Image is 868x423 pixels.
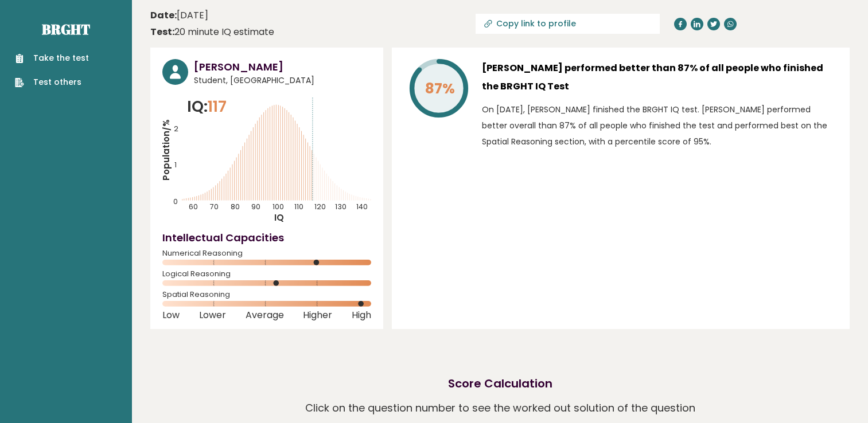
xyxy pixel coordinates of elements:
p: IQ: [187,95,227,118]
tspan: 2 [174,124,178,134]
tspan: 120 [314,202,326,211]
tspan: 87% [425,79,455,99]
a: Test others [15,76,89,88]
a: Take the test [15,52,89,64]
h3: [PERSON_NAME] performed better than 87% of all people who finished the BRGHT IQ Test [482,59,838,96]
tspan: 110 [294,202,303,211]
tspan: 130 [335,202,347,211]
tspan: 90 [251,202,260,211]
time: [DATE] [150,9,208,22]
span: Average [246,313,284,318]
p: Click on the question number to see the worked out solution of the question [305,398,695,418]
span: Lower [199,313,226,318]
b: Date: [150,9,177,22]
a: Brght [42,20,90,38]
span: High [352,313,371,318]
tspan: 100 [273,202,284,211]
tspan: 1 [174,160,177,170]
h2: Score Calculation [448,375,552,392]
h4: Intellectual Capacities [162,230,371,245]
span: Spatial Reasoning [162,292,371,297]
span: 117 [208,96,227,117]
tspan: Population/% [160,119,172,181]
tspan: 60 [189,202,198,211]
span: Numerical Reasoning [162,251,371,256]
tspan: 0 [173,197,178,206]
b: Test: [150,25,174,38]
tspan: 80 [231,202,240,211]
div: 20 minute IQ estimate [150,25,274,39]
span: Logical Reasoning [162,272,371,276]
span: Student, [GEOGRAPHIC_DATA] [194,75,371,87]
span: Higher [303,313,332,318]
tspan: IQ [274,212,284,224]
tspan: 140 [356,202,368,211]
span: Low [162,313,180,318]
h3: [PERSON_NAME] [194,59,371,75]
tspan: 70 [210,202,219,211]
p: On [DATE], [PERSON_NAME] finished the BRGHT IQ test. [PERSON_NAME] performed better overall than ... [482,101,838,150]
